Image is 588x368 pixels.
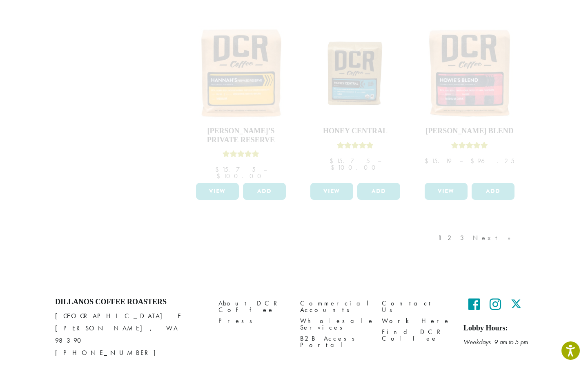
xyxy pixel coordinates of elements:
[300,333,370,351] a: B2B Access Portal
[463,338,528,346] em: Weekdays 9 am to 5 pm
[55,310,206,359] p: [GEOGRAPHIC_DATA] E [PERSON_NAME], WA 98390 [PHONE_NUMBER]
[382,315,451,326] a: Work Here
[55,298,206,307] h4: Dillanos Coffee Roasters
[218,315,288,326] a: Press
[382,327,451,344] a: Find DCR Coffee
[300,315,370,333] a: Wholesale Services
[218,298,288,315] a: About DCR Coffee
[382,298,451,315] a: Contact Us
[463,324,533,333] h5: Lobby Hours:
[300,298,370,315] a: Commercial Accounts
